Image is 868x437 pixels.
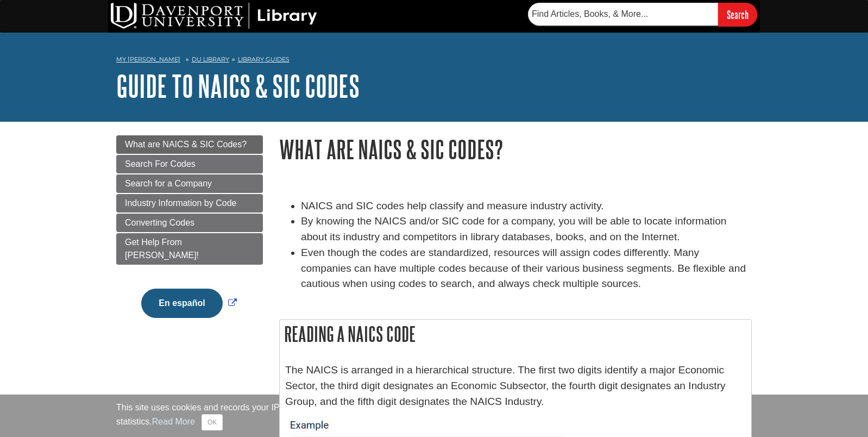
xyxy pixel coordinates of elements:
a: Read More [152,417,195,426]
a: Industry Information by Code [116,194,263,213]
h2: Reading a NAICS Code [280,320,751,348]
a: DU Library [192,55,229,63]
span: What are NAICS & SIC Codes? [125,140,247,149]
span: Search For Codes [125,159,196,168]
button: En español [141,289,222,318]
form: Searches DU Library's articles, books, and more [528,3,757,26]
a: Link opens in new window [139,298,239,308]
input: Find Articles, Books, & More... [528,3,718,26]
a: Library Guides [238,55,290,63]
li: Even though the codes are standardized, resources will assign codes differently. Many companies c... [301,245,752,292]
li: NAICS and SIC codes help classify and measure industry activity. [301,198,752,214]
a: My [PERSON_NAME] [116,55,180,64]
div: This site uses cookies and records your IP address for usage statistics. Additionally, we use Goo... [116,401,752,430]
span: Get Help From [PERSON_NAME]! [125,238,199,260]
a: Search For Codes [116,155,263,173]
a: Get Help From [PERSON_NAME]! [116,233,263,265]
div: Guide Page Menu [116,135,263,336]
input: Search [718,3,757,26]
a: Guide to NAICS & SIC Codes [116,69,360,103]
span: Industry Information by Code [125,198,236,208]
span: Converting Codes [125,218,194,227]
img: DU Library [111,3,317,29]
nav: breadcrumb [116,52,752,70]
a: Search for a Company [116,174,263,193]
a: Converting Codes [116,214,263,232]
a: What are NAICS & SIC Codes? [116,135,263,154]
span: Search for a Company [125,179,212,188]
h1: What are NAICS & SIC Codes? [279,135,752,163]
p: The NAICS is arranged in a hierarchical structure. The first two digits identify a major Economic... [285,363,746,409]
li: By knowing the NAICS and/or SIC code for a company, you will be able to locate information about ... [301,214,752,245]
button: Close [202,414,223,430]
